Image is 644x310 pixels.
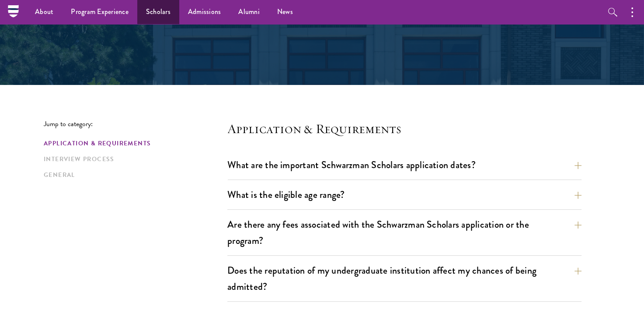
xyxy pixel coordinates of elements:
[44,139,222,148] a: Application & Requirements
[227,120,581,137] h4: Application & Requirements
[227,215,581,250] button: Are there any fees associated with the Schwarzman Scholars application or the program?
[227,155,581,175] button: What are the important Schwarzman Scholars application dates?
[44,155,222,164] a: Interview Process
[227,261,581,296] button: Does the reputation of my undergraduate institution affect my chances of being admitted?
[44,120,227,128] p: Jump to category:
[227,185,581,204] button: What is the eligible age range?
[44,170,222,180] a: General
